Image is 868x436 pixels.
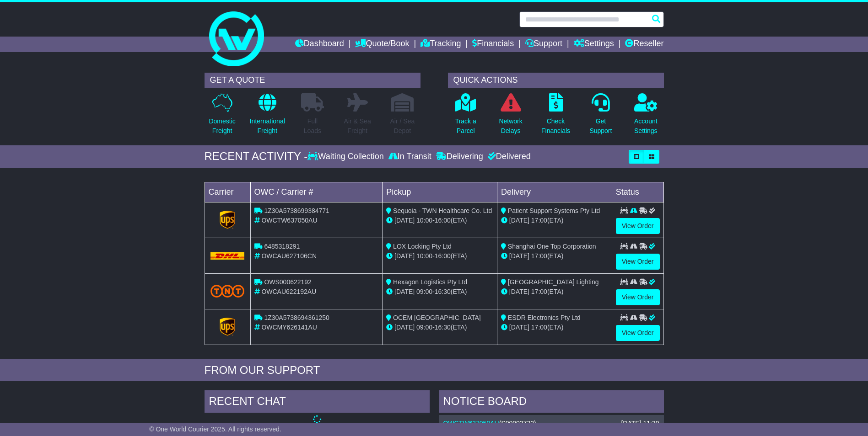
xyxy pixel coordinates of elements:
[421,37,461,52] a: Tracking
[295,37,344,52] a: Dashboard
[443,420,499,427] a: OWCTW637050AU
[501,323,608,332] div: (ETA)
[508,278,599,286] span: [GEOGRAPHIC_DATA] Lighting
[455,93,477,141] a: Track aParcel
[250,182,383,202] td: OWC / Carrier #
[509,252,529,260] span: [DATE]
[525,37,562,52] a: Support
[541,117,570,136] p: Check Financials
[621,420,659,427] div: [DATE] 11:30
[301,117,324,136] p: Full Loads
[393,278,467,286] span: Hexagon Logistics Pty Ltd
[220,211,235,229] img: GetCarrierServiceLogo
[394,252,415,260] span: [DATE]
[205,364,664,377] div: FROM OUR SUPPORT
[501,251,608,261] div: (ETA)
[264,314,329,321] span: 1Z30A5738694361250
[509,288,529,295] span: [DATE]
[501,287,608,297] div: (ETA)
[386,152,434,162] div: In Transit
[264,278,312,286] span: OWS000622192
[589,93,612,141] a: GetSupport
[439,390,664,415] div: NOTICE BOARD
[509,217,529,224] span: [DATE]
[386,287,493,297] div: - (ETA)
[435,217,451,224] span: 16:00
[393,207,492,214] span: Sequoia - TWN Healthcare Co. Ltd
[307,152,386,162] div: Waiting Collection
[416,324,432,331] span: 09:00
[435,252,451,260] span: 16:00
[209,117,235,136] p: Domestic Freight
[261,217,317,224] span: OWCTW637050AU
[205,150,308,163] div: RECENT ACTIVITY -
[205,390,430,415] div: RECENT CHAT
[616,325,660,341] a: View Order
[634,117,658,136] p: Account Settings
[541,93,571,141] a: CheckFinancials
[531,252,547,260] span: 17:00
[455,117,476,136] p: Track a Parcel
[205,182,250,202] td: Carrier
[574,37,614,52] a: Settings
[472,37,514,52] a: Financials
[386,216,493,225] div: - (ETA)
[589,117,612,136] p: Get Support
[435,324,451,331] span: 16:30
[149,425,281,433] span: © One World Courier 2025. All rights reserved.
[616,254,660,270] a: View Order
[498,93,523,141] a: NetworkDelays
[264,207,329,214] span: 1Z30A5738699384771
[394,217,415,224] span: [DATE]
[448,73,664,88] div: QUICK ACTIONS
[386,251,493,261] div: - (ETA)
[261,324,317,331] span: OWCMY626141AU
[394,324,415,331] span: [DATE]
[393,314,481,321] span: OCEM [GEOGRAPHIC_DATA]
[394,288,415,295] span: [DATE]
[531,217,547,224] span: 17:00
[264,243,300,250] span: 6485318291
[634,93,658,141] a: AccountSettings
[355,37,409,52] a: Quote/Book
[261,288,316,295] span: OWCAU622192AU
[508,243,596,250] span: Shanghai One Top Corporation
[416,288,432,295] span: 09:00
[344,117,371,136] p: Air & Sea Freight
[497,182,612,202] td: Delivery
[383,182,497,202] td: Pickup
[205,73,421,88] div: GET A QUOTE
[416,217,432,224] span: 10:00
[501,420,534,427] span: S00003722
[508,314,581,321] span: ESDR Electronics Pty Ltd
[508,207,600,214] span: Patient Support Systems Pty Ltd
[386,323,493,332] div: - (ETA)
[612,182,663,202] td: Status
[499,117,522,136] p: Network Delays
[531,288,547,295] span: 17:00
[220,318,235,336] img: GetCarrierServiceLogo
[416,252,432,260] span: 10:00
[210,285,245,297] img: TNT_Domestic.png
[393,243,452,250] span: LOX Locking Pty Ltd
[434,152,485,162] div: Delivering
[485,152,531,162] div: Delivered
[616,289,660,305] a: View Order
[501,216,608,225] div: (ETA)
[509,324,529,331] span: [DATE]
[261,252,317,260] span: OWCAU627106CN
[250,117,285,136] p: International Freight
[210,252,245,260] img: DHL.png
[443,420,659,427] div: ( )
[249,93,286,141] a: InternationalFreight
[435,288,451,295] span: 16:30
[616,218,660,234] a: View Order
[390,117,415,136] p: Air / Sea Depot
[531,324,547,331] span: 17:00
[208,93,236,141] a: DomesticFreight
[625,37,663,52] a: Reseller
